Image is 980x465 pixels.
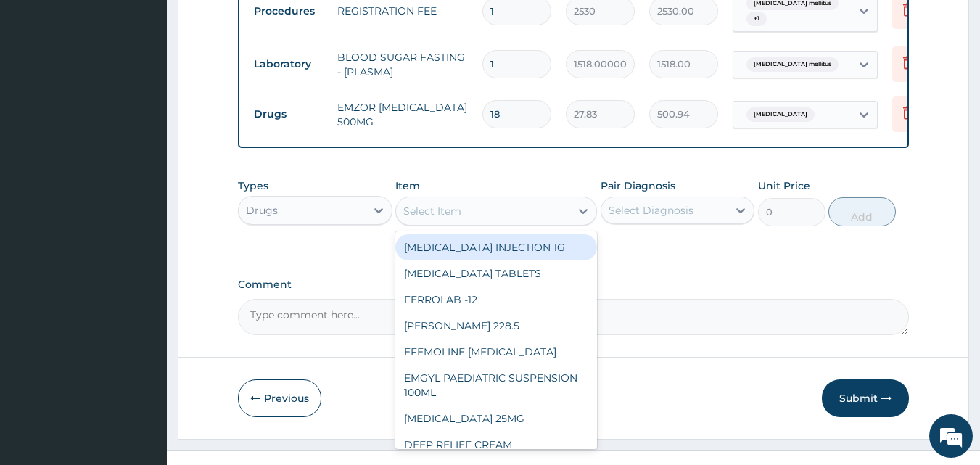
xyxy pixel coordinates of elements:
button: Add [828,197,896,226]
span: We're online! [84,140,200,287]
td: EMZOR [MEDICAL_DATA] 500MG [330,93,475,136]
div: [MEDICAL_DATA] TABLETS [395,260,597,287]
button: Previous [238,379,321,417]
div: DEEP RELIEF CREAM [395,432,597,458]
div: Chat with us now [75,81,244,100]
td: Drugs [247,101,330,128]
span: + 1 [746,12,767,26]
label: Unit Price [758,178,810,193]
label: Types [238,180,268,192]
div: [MEDICAL_DATA] 25MG [395,406,597,432]
label: Item [395,178,420,193]
span: [MEDICAL_DATA] mellitus [746,57,839,72]
textarea: Type your message and hit 'Enter' [7,310,276,361]
label: Pair Diagnosis [601,178,675,193]
div: [MEDICAL_DATA] INJECTION 1G [395,234,597,260]
div: Select Diagnosis [609,203,693,218]
div: [PERSON_NAME] 228.5 [395,313,597,339]
div: FERROLAB -12 [395,287,597,313]
td: BLOOD SUGAR FASTING - [PLASMA] [330,43,475,86]
div: Select Item [403,204,461,218]
label: Comment [238,279,910,291]
img: d_794563401_company_1708531726252_794563401 [27,73,59,109]
button: Submit [822,379,909,417]
td: Laboratory [247,51,330,78]
span: [MEDICAL_DATA] [746,107,815,122]
div: EMGYL PAEDIATRIC SUSPENSION 100ML [395,365,597,406]
div: Drugs [246,203,278,218]
div: Minimize live chat window [238,7,273,42]
div: EFEMOLINE [MEDICAL_DATA] [395,339,597,365]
